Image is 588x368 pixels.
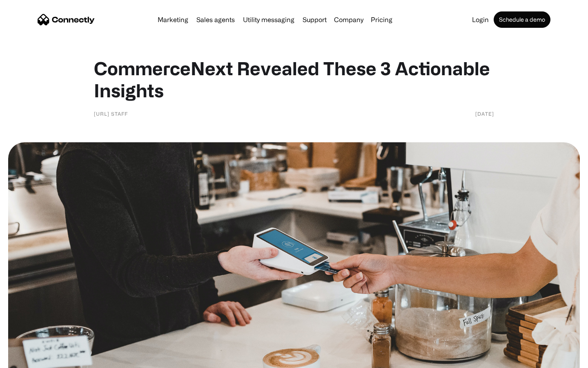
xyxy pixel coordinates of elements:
[193,16,238,23] a: Sales agents
[8,354,49,365] aside: Language selected: English
[299,16,330,23] a: Support
[94,110,128,118] div: [URL] Staff
[469,16,492,23] a: Login
[367,16,396,23] a: Pricing
[16,354,49,365] ul: Language list
[475,110,494,118] div: [DATE]
[334,14,363,25] div: Company
[494,11,550,28] a: Schedule a demo
[240,16,298,23] a: Utility messaging
[94,57,494,101] h1: CommerceNext Revealed These 3 Actionable Insights
[154,16,192,23] a: Marketing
